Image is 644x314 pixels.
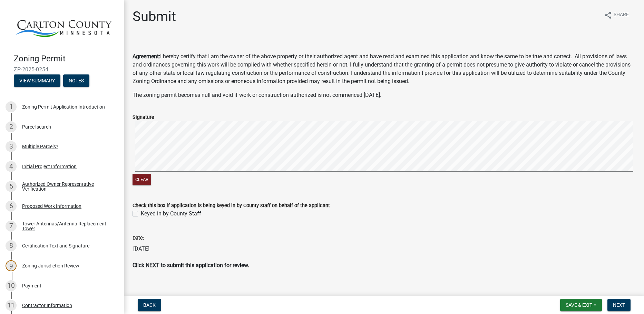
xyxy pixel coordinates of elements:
[22,144,58,149] div: Multiple Parcels?
[560,299,602,311] button: Save & Exit
[63,74,89,87] button: Notes
[6,101,17,112] div: 1
[6,121,17,132] div: 2
[14,7,113,47] img: Carlton County, Minnesota
[133,115,154,120] label: Signature
[6,240,17,251] div: 8
[22,164,77,169] div: Initial Project Information
[22,263,79,268] div: Zoning Jurisdiction Review
[138,299,161,311] button: Back
[6,181,17,192] div: 5
[133,174,151,185] button: Clear
[133,203,330,208] label: Check this box if application is being keyed in by County staff on behalf of the applicant
[22,104,105,109] div: Zoning Permit Application Introduction
[566,302,592,308] span: Save & Exit
[133,8,176,25] h1: Submit
[6,300,17,311] div: 11
[14,79,60,84] wm-modal-confirm: Summary
[143,302,156,308] span: Back
[6,201,17,212] div: 6
[604,11,612,19] i: share
[22,303,72,308] div: Contractor Information
[22,124,51,129] div: Parcel search
[6,280,17,291] div: 10
[22,204,81,209] div: Proposed Work Information
[6,141,17,152] div: 3
[614,11,629,19] span: Share
[14,74,60,87] button: View Summary
[14,66,110,73] span: ZP-2025-0254
[6,161,17,172] div: 4
[14,54,119,64] h4: Zoning Permit
[22,221,113,231] div: Tower Antennas/Antenna Replacement: Tower
[63,79,89,84] wm-modal-confirm: Notes
[133,236,144,241] label: Date:
[598,8,634,22] button: shareShare
[133,91,636,99] p: The zoning permit becomes null and void if work or construction authorized is not commenced [DATE].
[133,262,249,269] strong: Click NEXT to submit this application for review.
[613,302,625,308] span: Next
[22,182,113,191] div: Authorized Owner Representative Verification
[607,299,631,311] button: Next
[133,52,636,85] p: I hereby certify that I am the owner of the above property or their authorized agent and have rea...
[22,243,89,248] div: Certification Text and Signature
[133,53,160,60] strong: Agreement:
[22,283,41,288] div: Payment
[6,260,17,271] div: 9
[141,210,201,218] label: Keyed in by County Staff
[6,221,17,232] div: 7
